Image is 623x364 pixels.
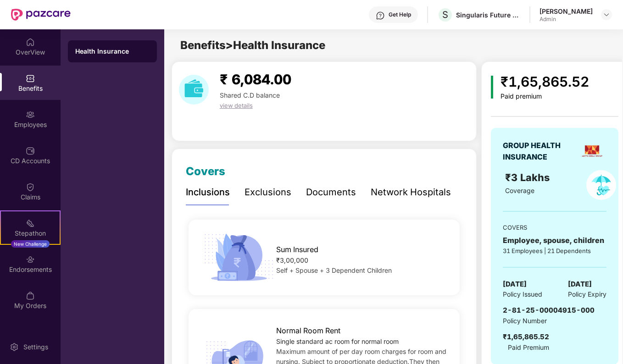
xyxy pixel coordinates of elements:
[21,342,51,352] div: Settings
[503,235,606,246] div: Employee, spouse, children
[26,38,35,47] img: svg+xml;base64,PHN2ZyBpZD0iSG9tZSIgeG1sbnM9Imh0dHA6Ly93d3cudzMub3JnLzIwMDAvc3ZnIiB3aWR0aD0iMjAiIG...
[503,140,577,163] div: GROUP HEALTH INSURANCE
[580,139,604,163] img: insurerLogo
[220,71,291,88] span: ₹ 6,084.00
[503,306,595,314] span: 2-81-25-00004915-000
[26,146,35,155] img: svg+xml;base64,PHN2ZyBpZD0iQ0RfQWNjb3VudHMiIGRhdGEtbmFtZT0iQ0QgQWNjb3VudHMiIHhtbG5zPSJodHRwOi8vd3...
[201,231,277,284] img: icon
[371,185,451,199] div: Network Hospitals
[220,91,280,99] span: Shared C.D balance
[603,11,610,18] img: svg+xml;base64,PHN2ZyBpZD0iRHJvcGRvd24tMzJ4MzIiIHhtbG5zPSJodHRwOi8vd3d3LnczLm9yZy8yMDAwL3N2ZyIgd2...
[389,11,411,18] div: Get Help
[540,16,593,23] div: Admin
[442,9,448,20] span: S
[503,289,542,299] span: Policy Issued
[26,182,35,192] img: svg+xml;base64,PHN2ZyBpZD0iQ2xhaW0iIHhtbG5zPSJodHRwOi8vd3d3LnczLm9yZy8yMDAwL3N2ZyIgd2lkdGg9IjIwIi...
[26,74,35,83] img: svg+xml;base64,PHN2ZyBpZD0iQmVuZWZpdHMiIHhtbG5zPSJodHRwOi8vd3d3LnczLm9yZy8yMDAwL3N2ZyIgd2lkdGg9Ij...
[75,47,150,56] div: Health Insurance
[11,9,71,21] img: New Pazcare Logo
[501,71,589,93] div: ₹1,65,865.52
[503,246,606,255] div: 31 Employees | 21 Dependents
[245,185,291,199] div: Exclusions
[179,75,209,105] img: download
[186,185,230,199] div: Inclusions
[540,7,593,16] div: [PERSON_NAME]
[26,255,35,264] img: svg+xml;base64,PHN2ZyBpZD0iRW5kb3JzZW1lbnRzIiB4bWxucz0iaHR0cDovL3d3dy53My5vcmcvMjAwMC9zdmciIHdpZH...
[491,76,493,99] img: icon
[26,291,35,300] img: svg+xml;base64,PHN2ZyBpZD0iTXlfT3JkZXJzIiBkYXRhLW5hbWU9Ik15IE9yZGVycyIgeG1sbnM9Imh0dHA6Ly93d3cudz...
[276,255,447,265] div: ₹3,00,000
[505,187,534,194] span: Coverage
[306,185,356,199] div: Documents
[568,289,606,299] span: Policy Expiry
[456,11,520,19] div: Singularis Future Serv India Private Limited
[220,102,253,109] span: view details
[276,266,392,274] span: Self + Spouse + 3 Dependent Children
[503,331,549,342] div: ₹1,65,865.52
[180,39,325,52] span: Benefits > Health Insurance
[568,279,592,290] span: [DATE]
[1,229,60,238] div: Stepathon
[586,170,616,200] img: policyIcon
[508,342,549,353] span: Paid Premium
[503,317,547,325] span: Policy Number
[11,240,50,248] div: New Challenge
[503,223,606,232] div: COVERS
[186,165,225,178] span: Covers
[276,325,340,336] span: Normal Room Rent
[503,279,527,290] span: [DATE]
[276,336,447,347] div: Single standard ac room for normal room
[505,171,552,183] span: ₹3 Lakhs
[26,219,35,228] img: svg+xml;base64,PHN2ZyB4bWxucz0iaHR0cDovL3d3dy53My5vcmcvMjAwMC9zdmciIHdpZHRoPSIyMSIgaGVpZ2h0PSIyMC...
[276,244,318,255] span: Sum Insured
[10,342,19,352] img: svg+xml;base64,PHN2ZyBpZD0iU2V0dGluZy0yMHgyMCIgeG1sbnM9Imh0dHA6Ly93d3cudzMub3JnLzIwMDAvc3ZnIiB3aW...
[501,93,589,100] div: Paid premium
[376,11,385,20] img: svg+xml;base64,PHN2ZyBpZD0iSGVscC0zMngzMiIgeG1sbnM9Imh0dHA6Ly93d3cudzMub3JnLzIwMDAvc3ZnIiB3aWR0aD...
[26,110,35,119] img: svg+xml;base64,PHN2ZyBpZD0iRW1wbG95ZWVzIiB4bWxucz0iaHR0cDovL3d3dy53My5vcmcvMjAwMC9zdmciIHdpZHRoPS...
